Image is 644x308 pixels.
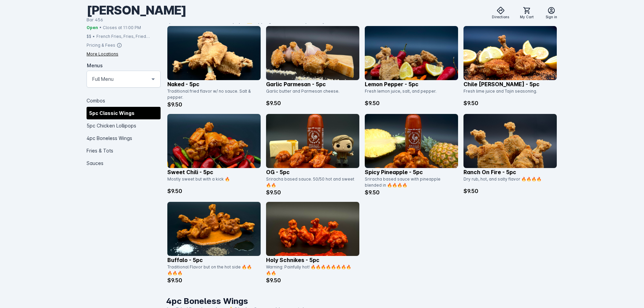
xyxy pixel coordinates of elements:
img: catalog item [463,26,557,80]
span: • Closes at 11:00 PM [99,24,141,30]
p: $9.50 [463,187,557,195]
div: Sauces [87,157,161,169]
img: catalog item [266,26,359,80]
div: French Fries, Fries, Fried Chicken, Tots, Buffalo Wings, Chicken, Wings, Fried Pickles [96,33,161,39]
img: catalog item [266,114,359,168]
div: 4pc Boneless Wings [87,132,161,144]
div: Garlic butter and Parmesan cheese. [266,88,355,99]
div: $$ [87,33,91,39]
div: More Locations [87,51,118,57]
p: Ranch On Fire - 5pc [463,168,557,176]
div: Pricing & Fees [87,42,115,48]
p: $9.50 [266,99,359,107]
div: Sriracha based sauce. 50/50 hot and sweet 🔥🔥 [266,176,355,188]
p: $9.50 [365,99,458,107]
img: catalog item [266,202,359,256]
div: Fries & Tots [87,144,161,157]
p: OG - 5pc [266,168,359,176]
p: Garlic Parmesan - 5pc [266,80,359,88]
img: catalog item [167,114,261,168]
div: Fresh lemon juice, salt, and pepper. [365,88,454,99]
div: Warning: Painfully hot! 🔥🔥🔥🔥🔥🔥🔥🔥🔥🔥 [266,264,355,276]
div: 5pc Chicken Lollipops [87,119,161,132]
div: Traditional Flavor but on the hot side 🔥🔥🔥🔥🔥 [167,264,257,276]
mat-select-trigger: Full Menu [92,75,114,83]
p: Lemon Pepper - 5pc [365,80,458,88]
div: Sriracha based sauce with pineapple blended in 🔥🔥🔥🔥 [365,176,454,188]
img: catalog item [167,26,261,80]
p: $9.50 [463,99,557,107]
img: catalog item [365,114,458,168]
div: Mostly sweet but with a kick 🔥 [167,176,257,187]
p: $9.50 [167,187,261,195]
p: Chile [PERSON_NAME] - 5pc [463,80,557,88]
p: Sweet Chili - 5pc [167,168,261,176]
img: catalog item [167,202,261,256]
h1: 4pc Boneless Wings [166,295,558,307]
div: Bar 456 [87,17,186,23]
div: 5pc Classic Wings [87,106,161,119]
div: Traditional fried flavor w/ no sauce. Salt & pepper. [167,88,257,100]
p: Holy Schnikes - 5pc [266,256,359,264]
p: Buffalo - 5pc [167,256,261,264]
div: Dry rub, hot, and salty flavor 🔥🔥🔥🔥 [463,176,553,187]
div: Combos [87,94,161,106]
div: Fresh lime juice and Tajin seasoning. [463,88,553,99]
img: catalog item [365,26,458,80]
p: $9.50 [167,276,261,284]
p: $9.50 [266,276,359,284]
div: [PERSON_NAME] [87,3,186,18]
span: Open [87,24,98,30]
span: Directions [492,15,509,20]
p: Spicy Pineapple - 5pc [365,168,458,176]
img: catalog item [463,114,557,168]
p: $9.50 [167,100,261,109]
mat-label: Menus [87,62,103,68]
p: $9.50 [365,188,458,196]
p: Naked - 5pc [167,80,261,88]
p: $9.50 [266,188,359,196]
div: • [93,33,95,39]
